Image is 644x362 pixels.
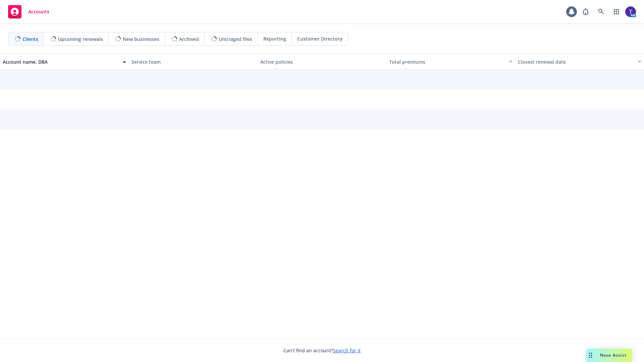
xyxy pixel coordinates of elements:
[586,349,632,362] button: Nova Assist
[129,54,258,70] button: Service team
[22,36,38,43] span: Clients
[179,36,199,43] span: Archived
[333,347,361,354] a: Search for it
[5,2,52,21] a: Accounts
[258,54,386,70] button: Active policies
[28,9,49,14] span: Accounts
[131,58,255,65] div: Service team
[3,58,119,65] div: Account name, DBA
[219,36,252,43] span: Untriaged files
[297,35,342,42] span: Customer Directory
[260,58,384,65] div: Active policies
[594,5,608,18] a: Search
[389,58,505,65] div: Total premiums
[283,347,361,354] span: Can't find an account?
[610,5,623,18] a: Switch app
[518,58,634,65] div: Closest renewal date
[586,349,595,362] div: Drag to move
[515,54,644,70] button: Closest renewal date
[263,35,286,42] span: Reporting
[58,36,103,43] span: Upcoming renewals
[123,36,159,43] span: New businesses
[579,5,592,18] a: Report a Bug
[600,352,627,358] span: Nova Assist
[386,54,515,70] button: Total premiums
[625,6,636,17] img: photo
